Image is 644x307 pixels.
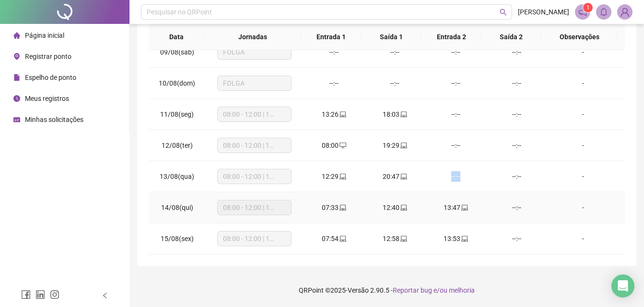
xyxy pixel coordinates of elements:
[555,140,611,151] div: -
[433,47,479,57] div: --:--
[549,32,610,42] span: Observações
[555,47,611,57] div: -
[518,7,569,17] span: [PERSON_NAME]
[433,233,479,244] div: 13:53
[500,9,507,16] span: search
[494,202,539,213] div: --:--
[25,116,83,123] span: Minhas solicitações
[372,109,418,120] div: 18:03
[102,292,108,299] span: left
[494,78,539,88] div: --:--
[311,78,357,88] div: --:--
[129,274,644,307] footer: QRPoint © 2025 - 2.90.5 -
[348,286,369,294] span: Versão
[35,290,45,299] span: linkedin
[433,78,479,88] div: --:--
[555,109,611,120] div: -
[13,53,20,60] span: environment
[223,200,286,215] span: 08:00 - 12:00 | 13:00 - 18:00
[481,24,541,50] th: Saída 2
[311,233,357,244] div: 07:54
[25,95,69,102] span: Meus registros
[311,47,357,57] div: --:--
[372,47,418,57] div: --:--
[399,235,407,242] span: laptop
[339,173,346,180] span: laptop
[161,235,194,242] span: 15/08(sex)
[611,274,634,297] div: Open Intercom Messenger
[494,47,539,57] div: --:--
[433,171,479,182] div: --:--
[399,111,407,118] span: laptop
[618,5,632,19] img: 93204
[50,290,59,299] span: instagram
[339,142,346,149] span: desktop
[149,24,205,50] th: Data
[25,53,71,60] span: Registrar ponto
[13,95,20,102] span: clock-circle
[372,233,418,244] div: 12:58
[460,204,468,211] span: laptop
[159,79,195,87] span: 10/08(dom)
[433,202,479,213] div: 13:47
[599,8,608,16] span: bell
[161,204,193,211] span: 14/08(qui)
[13,74,20,81] span: file
[433,109,479,120] div: --:--
[583,3,593,12] sup: 1
[160,48,194,56] span: 09/08(sáb)
[25,32,64,39] span: Página inicial
[205,24,302,50] th: Jornadas
[223,45,286,59] span: FOLGA
[361,24,421,50] th: Saída 1
[339,235,346,242] span: laptop
[311,202,357,213] div: 07:33
[372,202,418,213] div: 12:40
[311,171,357,182] div: 12:29
[311,109,357,120] div: 13:26
[160,110,194,118] span: 11/08(seg)
[162,142,193,149] span: 12/08(ter)
[399,204,407,211] span: laptop
[372,171,418,182] div: 20:47
[301,24,361,50] th: Entrada 1
[555,202,611,213] div: -
[223,231,286,246] span: 08:00 - 12:00 | 13:00 - 17:00
[494,171,539,182] div: --:--
[160,173,194,180] span: 13/08(qua)
[399,142,407,149] span: laptop
[21,290,31,299] span: facebook
[339,204,346,211] span: laptop
[421,24,481,50] th: Entrada 2
[578,8,587,16] span: notification
[13,32,20,39] span: home
[494,109,539,120] div: --:--
[223,76,286,90] span: FOLGA
[586,4,590,11] span: 1
[555,78,611,88] div: -
[223,138,286,153] span: 08:00 - 12:00 | 13:00 - 18:00
[494,140,539,151] div: --:--
[372,140,418,151] div: 19:29
[223,107,286,121] span: 08:00 - 12:00 | 13:00 - 18:00
[541,24,618,50] th: Observações
[433,140,479,151] div: --:--
[13,116,20,123] span: schedule
[372,78,418,88] div: --:--
[555,233,611,244] div: -
[393,286,475,294] span: Reportar bug e/ou melhoria
[555,171,611,182] div: -
[494,233,539,244] div: --:--
[460,235,468,242] span: laptop
[311,140,357,151] div: 08:00
[25,74,76,81] span: Espelho de ponto
[399,173,407,180] span: laptop
[223,169,286,184] span: 08:00 - 12:00 | 13:00 - 18:00
[339,111,346,118] span: laptop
